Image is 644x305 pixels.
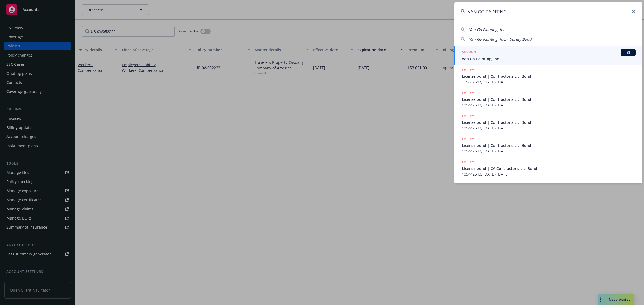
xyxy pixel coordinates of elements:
span: V [469,27,471,32]
h5: POLICY [462,114,474,119]
span: 105442543, [DATE]-[DATE] [462,79,636,85]
span: License bond | CA Contractor's Lic. Bond [462,166,636,171]
input: Search... [454,2,642,21]
span: an Go Painting, Inc. - Surety Bond [471,37,532,42]
h5: POLICY [462,91,474,96]
h5: POLICY [462,137,474,142]
span: 105442543, [DATE]-[DATE] [462,148,636,154]
span: 105442543, [DATE]-[DATE] [462,125,636,131]
span: License bond | Contractor's Lic. Bond [462,73,636,79]
span: Van Go Painting, Inc. [462,56,636,62]
span: an Go Painting, Inc. [471,27,506,32]
h5: ACCOUNT [462,49,478,55]
h5: POLICY [462,160,474,165]
span: License bond | Contractor's Lic. Bond [462,96,636,102]
span: License bond | Contractor's Lic. Bond [462,143,636,148]
a: POLICYLicense bond | Contractor's Lic. Bond105442543, [DATE]-[DATE] [454,111,642,134]
a: ACCOUNTBIVan Go Painting, Inc. [454,46,642,65]
h5: POLICY [462,68,474,73]
span: 105442543, [DATE]-[DATE] [462,102,636,108]
a: POLICYLicense bond | Contractor's Lic. Bond105442543, [DATE]-[DATE] [454,134,642,157]
a: POLICYLicense bond | CA Contractor's Lic. Bond105442543, [DATE]-[DATE] [454,157,642,180]
a: POLICYLicense bond | Contractor's Lic. Bond105442543, [DATE]-[DATE] [454,88,642,111]
span: BI [623,50,634,55]
a: POLICYLicense bond | Contractor's Lic. Bond105442543, [DATE]-[DATE] [454,65,642,88]
span: License bond | Contractor's Lic. Bond [462,120,636,125]
span: 105442543, [DATE]-[DATE] [462,171,636,177]
span: V [469,37,471,42]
